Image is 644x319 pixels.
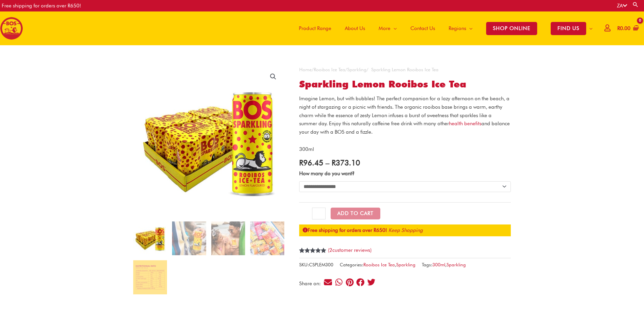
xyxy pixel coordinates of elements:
[287,11,599,45] nav: Site Navigation
[345,18,365,38] span: About Us
[486,22,537,35] span: SHOP ONLINE
[299,158,303,167] span: R
[379,18,390,38] span: More
[356,278,365,287] div: Share on facebook
[250,221,284,255] img: Sparkling Lemon Rooibos Ice Tea - Image 4
[332,158,360,167] bdi: 373.10
[347,67,366,72] a: Sparkling
[449,18,466,38] span: Regions
[449,121,481,127] a: health benefits
[432,262,445,267] a: 300ml
[299,248,302,261] span: 2
[367,278,376,287] div: Share on twitter
[617,3,627,9] a: ZA
[340,261,415,269] span: Categories: ,
[363,262,395,267] a: Rooibos Ice Tea
[338,11,372,45] a: About Us
[299,79,511,90] h1: Sparkling Lemon Rooibos Ice Tea
[292,11,338,45] a: Product Range
[551,22,586,35] span: FIND US
[396,262,415,267] a: Sparkling
[324,278,333,287] div: Share on email
[299,95,511,136] p: Imagine Lemon, but with bubbles! The perfect companion for a lazy afternoon on the beach, a night...
[479,11,544,45] a: SHOP ONLINE
[328,247,372,253] a: (2customer reviews)
[299,281,323,286] div: Share on:
[211,221,245,255] img: Sparkling Lemon Rooibos Ice Tea - Image 3
[312,208,325,220] input: Product quantity
[299,65,511,74] nav: Breadcrumb
[299,145,511,154] p: 300ml
[309,262,333,267] span: CSPLEM300
[314,67,345,72] a: Rooibos Ice Tea
[329,247,332,253] span: 2
[616,21,639,36] a: View Shopping Cart, empty
[388,227,423,233] a: Keep Shopping
[267,71,279,83] a: View full-screen image gallery
[133,221,167,255] img: sparkling lemon rooibos ice tea
[326,158,329,167] span: –
[303,227,387,233] strong: Free shipping for orders over R650!
[447,262,466,267] a: Sparkling
[299,158,323,167] bdi: 96.45
[372,11,404,45] a: More
[299,170,355,177] label: How many do you want?
[299,261,333,269] span: SKU:
[299,18,331,38] span: Product Range
[332,158,336,167] span: R
[345,278,354,287] div: Share on pinterest
[632,1,639,8] a: Search button
[299,248,327,276] span: Rated out of 5 based on customer ratings
[299,67,312,72] a: Home
[617,25,620,31] span: R
[334,278,343,287] div: Share on whatsapp
[404,11,442,45] a: Contact Us
[617,25,630,31] bdi: 0.00
[422,261,466,269] span: Tags: ,
[442,11,479,45] a: Regions
[133,260,167,294] img: Sparkling Lemon Rooibos Ice Tea - Image 5
[172,221,206,255] img: Sparkling Lemon Rooibos Ice Tea - Image 2
[331,208,380,219] button: Add to Cart
[133,65,284,216] img: sparkling lemon rooibos ice tea
[410,18,435,38] span: Contact Us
